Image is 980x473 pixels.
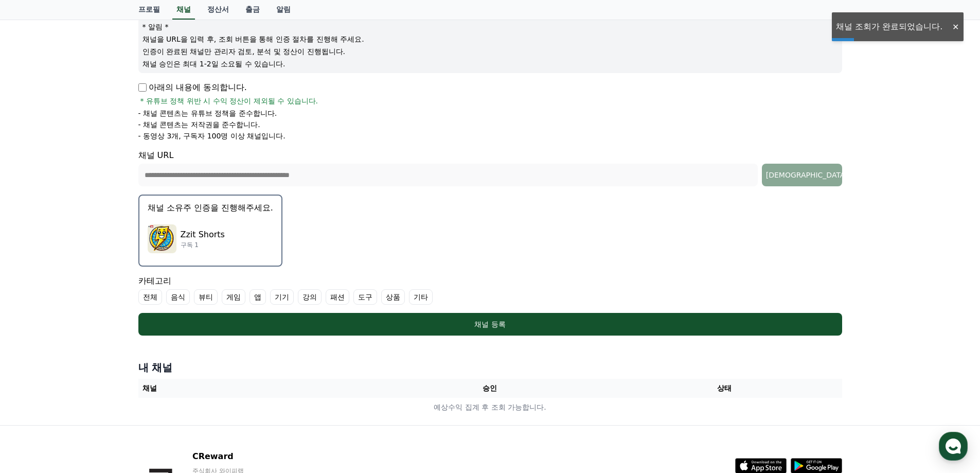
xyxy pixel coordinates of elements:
button: 채널 등록 [138,313,842,336]
label: 뷰티 [194,289,218,305]
label: 기기 [270,289,294,305]
p: 채널을 URL을 입력 후, 조회 버튼을 통해 인증 절차를 진행해 주세요. [142,34,838,44]
label: 기타 [409,289,433,305]
p: 채널 소유주 인증을 진행해주세요. [148,202,273,214]
div: [DEMOGRAPHIC_DATA] [766,170,838,180]
span: 설정 [159,342,171,350]
label: 도구 [353,289,377,305]
span: 대화 [94,342,106,351]
label: 게임 [222,289,245,305]
label: 패션 [326,289,349,305]
label: 강의 [298,289,322,305]
a: 홈 [3,326,68,352]
img: Zzit Shorts [148,224,176,253]
div: 채널 등록 [159,319,822,329]
div: 채널 URL [138,149,842,186]
div: 카테고리 [138,275,842,305]
p: 채널 승인은 최대 1-2일 소요될 수 있습니다. [142,59,838,69]
a: 설정 [133,326,198,352]
p: CReward [192,450,318,463]
p: Zzit Shorts [181,229,225,241]
p: 아래의 내용에 동의합니다. [138,81,247,94]
th: 승인 [372,379,607,398]
label: 앱 [250,289,266,305]
td: 예상수익 집계 후 조회 가능합니다. [138,398,842,417]
p: 구독 1 [181,241,225,249]
a: 대화 [68,326,133,352]
label: 상품 [381,289,405,305]
p: 인증이 완료된 채널만 관리자 검토, 분석 및 정산이 진행됩니다. [142,46,838,57]
p: - 채널 콘텐츠는 저작권을 준수합니다. [138,119,260,130]
button: 채널 소유주 인증을 진행해주세요. Zzit Shorts Zzit Shorts 구독 1 [138,195,282,267]
span: * 유튜브 정책 위반 시 수익 정산이 제외될 수 있습니다. [140,96,318,106]
label: 전체 [138,289,162,305]
p: - 채널 콘텐츠는 유튜브 정책을 준수합니다. [138,108,277,118]
th: 채널 [138,379,373,398]
span: 홈 [32,342,39,350]
button: [DEMOGRAPHIC_DATA] [762,164,842,186]
th: 상태 [607,379,842,398]
h4: 내 채널 [138,360,842,375]
label: 음식 [166,289,190,305]
p: - 동영상 3개, 구독자 100명 이상 채널입니다. [138,131,286,141]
